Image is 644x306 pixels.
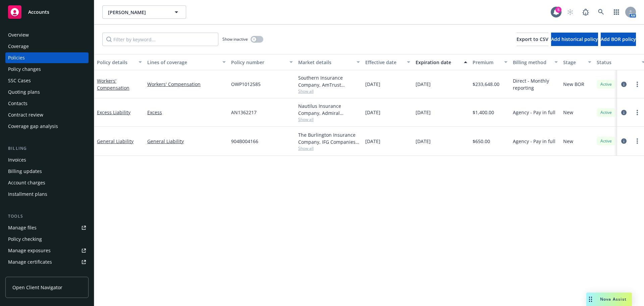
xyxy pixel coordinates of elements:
button: Add BOR policy [601,33,636,46]
span: [DATE] [416,81,431,88]
span: Add historical policy [551,36,598,42]
button: Lines of coverage [145,54,228,70]
span: $650.00 [473,138,490,145]
a: circleInformation [620,137,628,145]
span: Active [599,110,613,116]
div: Manage certificates [8,257,52,267]
span: $1,400.00 [473,109,494,116]
div: Coverage gap analysis [8,121,58,132]
a: Coverage gap analysis [5,121,89,132]
div: Expiration date [416,59,460,66]
div: The Burlington Insurance Company, IFG Companies, Amwins [298,131,360,145]
button: Policy number [228,54,296,70]
span: New [563,109,573,116]
a: Policy changes [5,64,89,75]
div: Invoices [8,155,26,165]
span: $233,648.00 [473,81,499,88]
a: Coverage [5,41,89,52]
div: Installment plans [8,189,47,200]
div: Policy changes [8,64,41,75]
div: 5 [555,7,561,13]
button: Stage [560,54,594,70]
span: Accounts [28,9,49,15]
span: New [563,138,573,145]
div: Manage claims [8,268,42,279]
a: General Liability [97,138,133,144]
div: Status [597,59,638,66]
a: Policies [5,52,89,63]
div: Policy checking [8,234,42,245]
div: Southern Insurance Company, AmTrust Financial Services, Risico Insurance Services, Inc. [298,74,360,88]
a: Contacts [5,98,89,109]
a: circleInformation [620,80,628,88]
span: 904B004166 [231,138,258,145]
a: General Liability [147,138,226,145]
div: Effective date [365,59,403,66]
a: Contract review [5,110,89,120]
span: Agency - Pay in full [513,109,555,116]
div: Contract review [8,110,43,120]
div: Manage files [8,222,37,233]
span: Direct - Monthly reporting [513,77,558,91]
div: Stage [563,59,584,66]
div: Coverage [8,41,29,52]
div: Market details [298,59,353,66]
a: Overview [5,30,89,40]
a: Quoting plans [5,87,89,97]
a: Manage claims [5,268,89,279]
a: Billing updates [5,166,89,177]
div: SSC Cases [8,75,31,86]
span: OWP1012585 [231,81,261,88]
span: Open Client Navigator [12,284,62,291]
a: Excess Liability [97,109,130,116]
span: Show inactive [222,36,248,42]
span: Active [599,81,613,87]
a: Manage files [5,222,89,233]
span: [DATE] [365,81,380,88]
button: Premium [470,54,510,70]
div: Overview [8,30,29,40]
button: Billing method [510,54,560,70]
span: [PERSON_NAME] [108,9,166,16]
button: [PERSON_NAME] [102,5,186,19]
div: Policy number [231,59,285,66]
button: Policy details [94,54,145,70]
a: SSC Cases [5,75,89,86]
a: Workers' Compensation [97,78,129,91]
div: Quoting plans [8,87,40,97]
div: Manage exposures [8,245,51,256]
span: Active [599,138,613,144]
button: Market details [296,54,363,70]
a: Manage certificates [5,257,89,267]
div: Nautilus Insurance Company, Admiral Insurance Group ([PERSON_NAME] Corporation), [GEOGRAPHIC_DATA] [298,102,360,117]
div: Account charges [8,177,45,188]
span: [DATE] [416,109,431,116]
span: Add BOR policy [601,36,636,42]
span: Show all [298,88,360,94]
a: Report a Bug [579,5,592,19]
a: Policy checking [5,234,89,245]
div: Policy details [97,59,135,66]
div: Billing method [513,59,550,66]
span: AN1362217 [231,109,257,116]
a: Installment plans [5,189,89,200]
span: New BOR [563,81,584,88]
a: Start snowing [563,5,577,19]
span: Show all [298,117,360,122]
div: Tools [5,213,89,220]
div: Billing updates [8,166,42,177]
button: Add historical policy [551,33,598,46]
div: Lines of coverage [147,59,218,66]
a: Manage exposures [5,245,89,256]
span: Show all [298,145,360,151]
span: [DATE] [416,138,431,145]
a: Workers' Compensation [147,81,226,88]
div: Contacts [8,98,28,109]
a: Invoices [5,155,89,165]
span: Agency - Pay in full [513,138,555,145]
button: Export to CSV [517,33,548,46]
a: more [633,80,641,88]
a: more [633,137,641,145]
span: [DATE] [365,109,380,116]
